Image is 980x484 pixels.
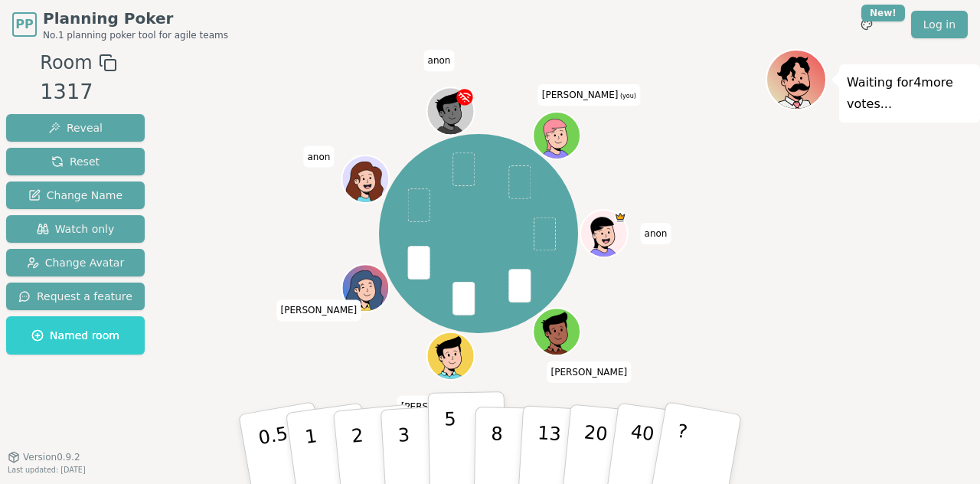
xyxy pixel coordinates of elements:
[534,113,579,158] button: Click to change your avatar
[51,154,100,169] span: Reset
[37,221,115,237] span: Watch only
[15,15,33,34] span: PP
[303,146,334,168] span: Click to change your name
[48,120,103,136] span: Reveal
[8,466,86,474] span: Last updated: [DATE]
[6,283,145,310] button: Request a feature
[40,49,92,77] span: Room
[6,148,145,175] button: Reset
[6,316,145,355] button: Named room
[43,8,228,29] span: Planning Poker
[424,50,455,71] span: Click to change your name
[18,289,132,304] span: Request a feature
[28,188,122,203] span: Change Name
[547,361,632,383] span: Click to change your name
[43,29,228,41] span: No.1 planning poker tool for agile teams
[853,11,880,38] button: New!
[8,451,80,463] button: Version0.9.2
[23,451,80,463] span: Version 0.9.2
[6,215,145,243] button: Watch only
[40,77,116,108] div: 1317
[27,255,125,270] span: Change Avatar
[277,299,361,321] span: Click to change your name
[31,328,119,343] span: Named room
[538,84,640,106] span: Click to change your name
[614,211,626,223] span: anon is the host
[12,8,228,41] a: PPPlanning PokerNo.1 planning poker tool for agile teams
[6,181,145,209] button: Change Name
[6,114,145,142] button: Reveal
[861,5,905,21] div: New!
[6,249,145,276] button: Change Avatar
[641,223,671,244] span: Click to change your name
[847,72,972,115] p: Waiting for 4 more votes...
[618,93,636,100] span: (you)
[911,11,968,38] a: Log in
